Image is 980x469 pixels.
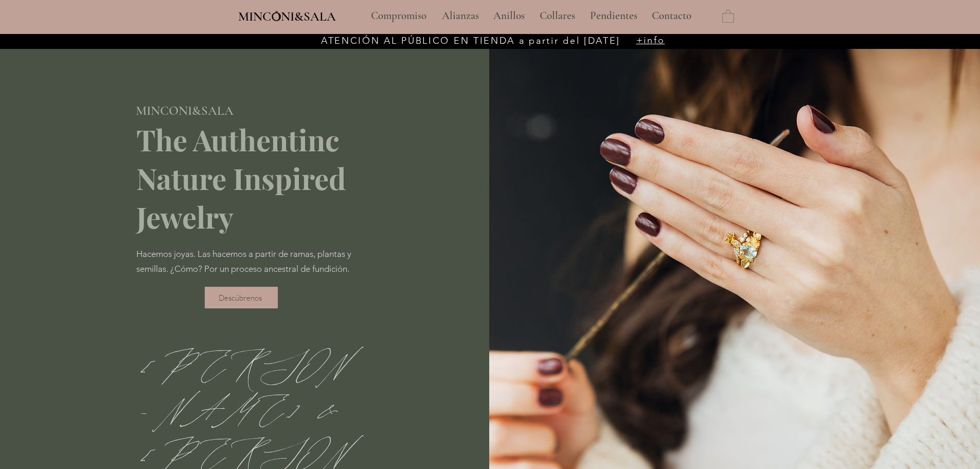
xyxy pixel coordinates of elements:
[238,9,336,24] span: MINCONI&SALA
[205,287,278,308] a: Descúbrenos
[321,35,620,46] span: ATENCIÓN AL PÚBLICO EN TIENDA a partir del [DATE]
[582,3,644,29] a: Pendientes
[136,120,346,236] span: The Authentinc Nature Inspired Jewelry
[238,7,336,24] a: MINCONI&SALA
[434,3,486,29] a: Alianzas
[366,3,432,29] p: Compromiso
[136,101,234,118] a: MINCONI&SALA
[219,293,262,303] span: Descúbrenos
[636,34,665,46] a: +info
[136,249,351,274] span: Hacemos joyas. Las hacemos a partir de ramas, plantas y semillas. ¿Cómo? Por un proceso ancestral...
[363,3,434,29] a: Compromiso
[585,3,643,29] p: Pendientes
[486,3,532,29] a: Anillos
[644,3,700,29] a: Contacto
[488,3,530,29] p: Anillos
[136,103,234,118] span: MINCONI&SALA
[343,3,720,29] nav: Sitio
[534,3,580,29] p: Collares
[647,3,697,29] p: Contacto
[532,3,582,29] a: Collares
[272,11,281,21] img: Minconi Sala
[437,3,484,29] p: Alianzas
